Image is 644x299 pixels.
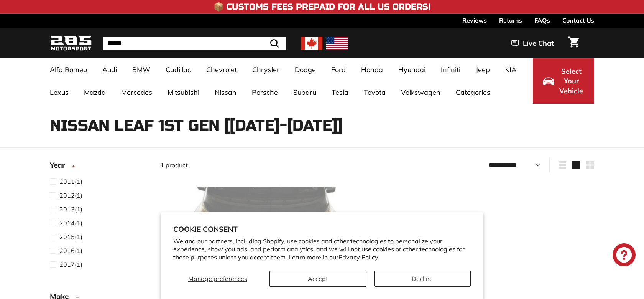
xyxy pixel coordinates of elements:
span: 2012 [59,192,75,199]
span: Year [50,160,71,171]
a: Lexus [42,81,76,104]
a: BMW [125,58,158,81]
a: Subaru [286,81,324,104]
input: Search [103,37,286,50]
a: Reviews [462,14,487,27]
a: Jeep [468,58,498,81]
a: Porsche [244,81,286,104]
a: Chevrolet [199,58,245,81]
a: Infiniti [433,58,468,81]
span: Manage preferences [188,275,247,282]
a: Toyota [356,81,393,104]
inbox-online-store-chat: Shopify online store chat [610,243,638,268]
a: Alfa Romeo [42,58,95,81]
a: Volkswagen [393,81,448,104]
a: Tesla [324,81,356,104]
h4: 📦 Customs Fees Prepaid for All US Orders! [214,2,430,12]
a: Mitsubishi [160,81,207,104]
a: Cart [564,30,583,56]
a: Returns [499,14,522,27]
span: (1) [59,191,82,200]
span: Live Chat [523,38,554,48]
button: Accept [269,271,366,287]
a: Cadillac [158,58,199,81]
span: 2016 [59,247,75,254]
h2: Cookie consent [173,225,471,234]
span: 2015 [59,233,75,241]
a: Privacy Policy [338,253,378,261]
span: 2013 [59,205,75,213]
span: 2011 [59,178,75,185]
img: Logo_285_Motorsport_areodynamics_components [50,35,92,53]
span: (1) [59,260,82,269]
a: Mercedes [113,81,160,104]
span: (1) [59,205,82,214]
span: (1) [59,218,82,228]
h1: Nissan Leaf 1st Gen [[DATE]-[DATE]] [50,117,594,134]
button: Select Your Vehicle [533,58,594,104]
a: Contact Us [562,14,594,27]
p: We and our partners, including Shopify, use cookies and other technologies to personalize your ex... [173,237,471,261]
span: (1) [59,246,82,255]
span: (1) [59,232,82,241]
a: Chrysler [245,58,287,81]
a: Audi [95,58,125,81]
button: Live Chat [501,34,564,53]
a: Nissan [207,81,244,104]
span: 2014 [59,219,75,227]
a: Ford [324,58,353,81]
a: KIA [498,58,524,81]
a: Mazda [76,81,113,104]
button: Decline [374,271,471,287]
a: Honda [353,58,391,81]
span: Select Your Vehicle [558,66,584,96]
span: (1) [59,177,82,186]
span: 2017 [59,261,75,268]
a: Dodge [287,58,324,81]
a: FAQs [534,14,550,27]
button: Manage preferences [173,271,262,287]
div: 1 product [160,160,377,170]
a: Hyundai [391,58,433,81]
a: Categories [448,81,498,104]
button: Year [50,157,148,177]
